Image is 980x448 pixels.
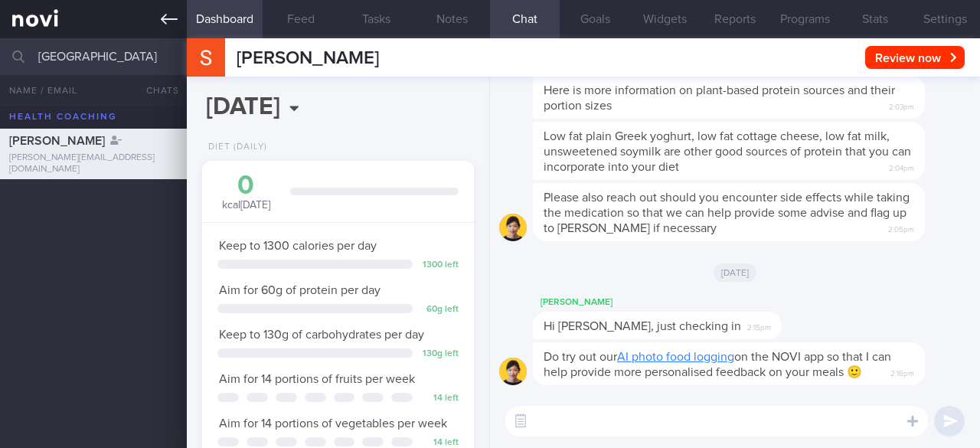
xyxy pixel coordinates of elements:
a: AI photo food logging [617,351,734,363]
span: 2:03pm [889,98,914,113]
div: kcal [DATE] [217,172,275,213]
span: Aim for 14 portions of fruits per week [219,373,415,385]
span: [PERSON_NAME] [9,135,105,147]
span: Hi [PERSON_NAME], just checking in [544,320,741,332]
span: Keep to 1300 calories per day [219,240,377,252]
span: [DATE] [714,263,757,282]
span: 2:05pm [888,221,914,235]
button: Chats [126,75,187,106]
span: Aim for 60g of protein per day [219,284,381,296]
button: Review now [865,46,965,69]
span: Here is more information on plant-based protein sources and their portion sizes [544,84,895,112]
div: [PERSON_NAME] [533,293,828,312]
span: Keep to 130g of carbohydrates per day [219,329,424,341]
div: 0 [217,172,275,199]
span: 2:16pm [890,365,914,379]
span: Aim for 14 portions of vegetables per week [219,417,447,430]
span: 2:04pm [889,159,914,174]
span: [PERSON_NAME] [237,49,379,67]
div: 1300 left [420,260,459,271]
span: Do try out our on the NOVI app so that I can help provide more personalised feedback on your meals 🙂 [544,351,891,378]
span: Low fat plain Greek yoghurt, low fat cottage cheese, low fat milk, unsweetened soymilk are other ... [544,130,911,173]
span: Please also reach out should you encounter side effects while taking the medication so that we ca... [544,191,910,234]
div: Diet (Daily) [202,142,267,153]
div: 14 left [420,393,459,404]
div: 130 g left [420,348,459,360]
div: [PERSON_NAME][EMAIL_ADDRESS][DOMAIN_NAME] [9,152,178,175]
div: 60 g left [420,304,459,316]
span: 2:15pm [747,319,771,333]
